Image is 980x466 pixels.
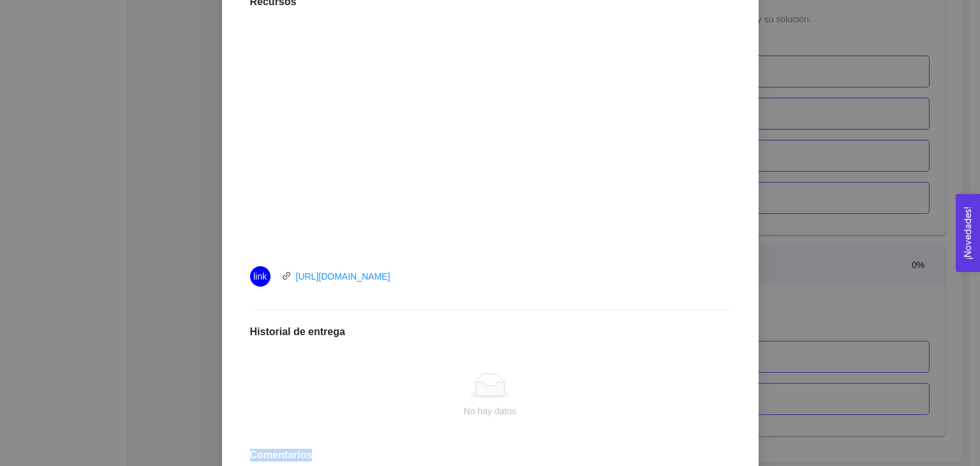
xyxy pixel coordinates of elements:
[956,194,980,272] button: Open Feedback Widget
[253,266,267,287] span: link
[296,271,390,282] a: [URL][DOMAIN_NAME]
[286,24,694,253] iframe: FORY 4
[250,326,731,338] h1: Historial de entrega
[260,404,720,418] div: No hay datos
[282,271,291,280] span: link
[250,449,731,462] h1: Comentarios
